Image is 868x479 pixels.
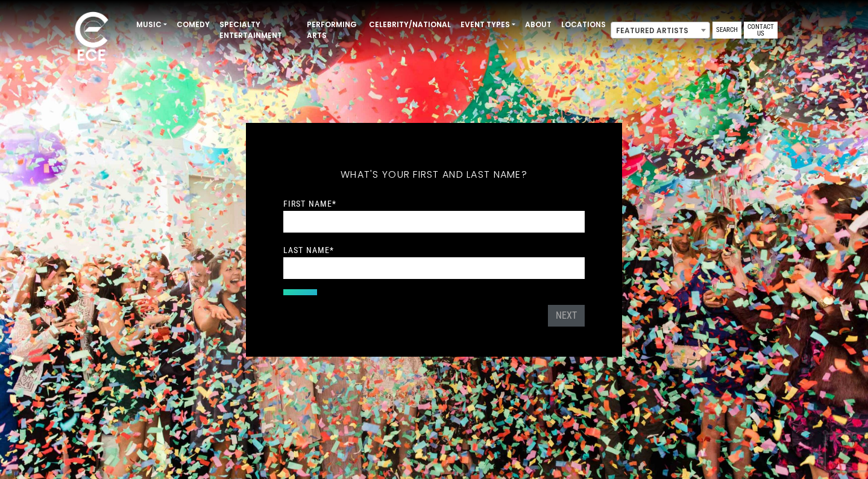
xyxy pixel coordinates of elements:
[744,22,778,39] a: Contact Us
[456,14,520,35] a: Event Types
[172,14,215,35] a: Comedy
[283,245,334,255] label: Last Name
[520,14,556,35] a: About
[364,14,456,35] a: Celebrity/National
[611,22,709,39] span: Featured Artists
[215,14,302,46] a: Specialty Entertainment
[611,22,710,39] span: Featured Artists
[283,153,585,196] h5: What's your first and last name?
[556,14,611,35] a: Locations
[302,14,364,46] a: Performing Arts
[283,198,336,209] label: First Name
[131,14,172,35] a: Music
[712,22,741,39] a: Search
[61,8,122,67] img: ece_new_logo_whitev2-1.png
